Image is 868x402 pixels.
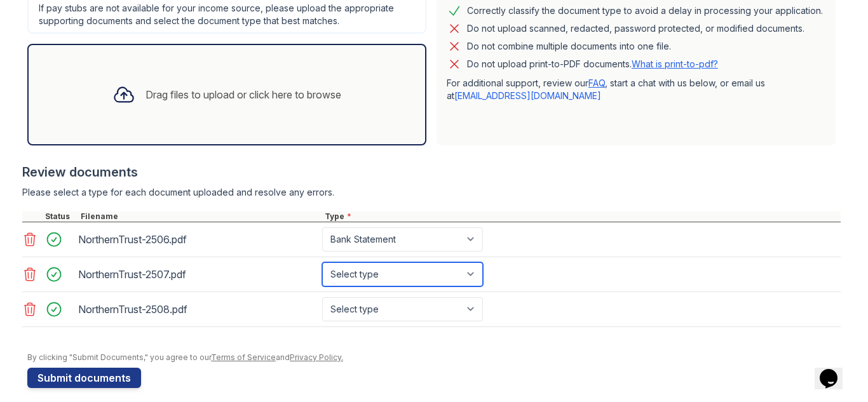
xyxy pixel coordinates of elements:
[22,186,841,199] div: Please select a type for each document uploaded and resolve any errors.
[78,264,317,285] div: NorthernTrust-2507.pdf
[467,58,718,70] p: Do not upload print-to-PDF documents.
[27,352,841,363] div: By clicking "Submit Documents," you agree to our and
[43,211,78,222] div: Status
[78,211,322,222] div: Filename
[454,90,601,101] a: [EMAIL_ADDRESS][DOMAIN_NAME]
[467,3,823,18] div: Correctly classify the document type to avoid a delay in processing your application.
[588,77,605,88] a: FAQ
[632,58,718,69] a: What is print-to-pdf?
[78,299,317,319] div: NorthernTrust-2508.pdf
[815,351,855,389] iframe: chat widget
[22,163,841,181] div: Review documents
[290,352,343,362] a: Privacy Policy.
[447,77,825,102] p: For additional support, review our , start a chat with us below, or email us at
[467,39,671,54] div: Do not combine multiple documents into one file.
[27,368,141,388] button: Submit documents
[211,352,276,362] a: Terms of Service
[322,211,841,222] div: Type
[78,229,317,250] div: NorthernTrust-2506.pdf
[146,87,341,102] div: Drag files to upload or click here to browse
[467,21,804,36] div: Do not upload scanned, redacted, password protected, or modified documents.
